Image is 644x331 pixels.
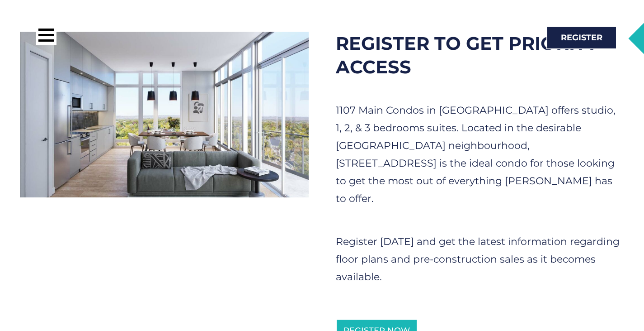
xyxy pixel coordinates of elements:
[336,101,624,207] p: 1107 Main Condos in [GEOGRAPHIC_DATA] offers studio, 1, 2, & 3 bedrooms suites. Located in the de...
[336,233,624,286] p: Register [DATE] and get the latest information regarding floor plans and pre-construction sales a...
[20,32,309,197] img: 1107 Main Condos In Hamilton Interior
[546,26,617,49] a: Register
[561,34,602,42] span: Register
